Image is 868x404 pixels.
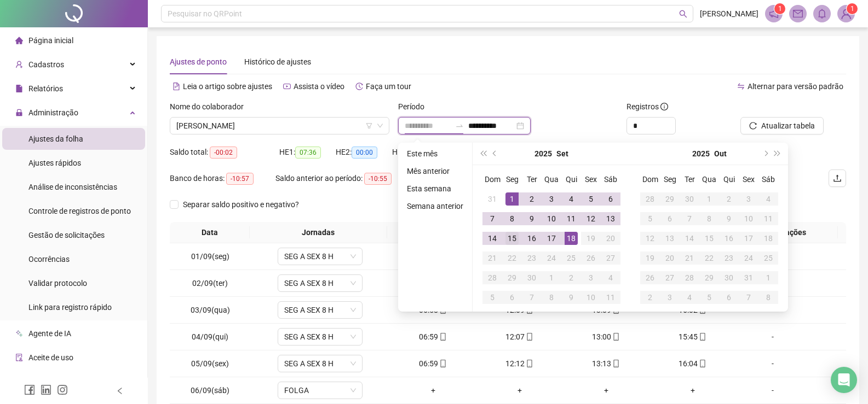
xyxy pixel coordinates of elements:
[542,189,561,209] td: 2025-09-03
[742,291,755,304] div: 7
[601,229,620,248] td: 2025-09-20
[742,232,755,245] div: 17
[758,169,778,189] th: Sáb
[699,189,719,209] td: 2025-10-01
[640,288,660,307] td: 2025-11-02
[565,212,578,225] div: 11
[703,212,716,225] div: 8
[831,367,857,393] div: Open Intercom Messenger
[522,288,542,307] td: 2025-10-07
[542,169,561,189] th: Qua
[663,291,676,304] div: 3
[758,288,778,307] td: 2025-11-08
[482,189,502,209] td: 2025-08-31
[703,192,716,206] div: 1
[210,147,237,159] span: -00:02
[482,229,502,248] td: 2025-09-14
[505,212,519,225] div: 8
[170,222,250,243] th: Data
[350,360,357,367] span: down
[15,37,23,44] span: home
[719,268,739,288] td: 2025-10-30
[643,291,657,304] div: 2
[226,173,254,185] span: -10:57
[525,251,538,265] div: 23
[502,169,522,189] th: Seg
[581,209,601,229] td: 2025-09-12
[502,209,522,229] td: 2025-09-08
[611,360,620,367] span: mobile
[565,192,578,206] div: 4
[833,174,842,183] span: upload
[740,331,805,343] div: -
[284,355,356,372] span: SEG A SEX 8 H
[774,3,785,14] sup: 1
[403,182,468,195] li: Esta semana
[28,303,112,312] span: Link para registro rápido
[683,192,696,206] div: 30
[758,209,778,229] td: 2025-10-11
[244,56,311,68] div: Histórico de ajustes
[714,143,727,165] button: month panel
[28,36,73,45] span: Página inicial
[680,189,699,209] td: 2025-09-30
[486,291,499,304] div: 5
[28,159,81,167] span: Ajustes rápidos
[28,183,117,191] span: Análise de inconsistências
[565,291,578,304] div: 9
[581,169,601,189] th: Sex
[525,360,533,367] span: mobile
[284,329,356,345] span: SEG A SEX 8 H
[604,232,617,245] div: 20
[660,189,680,209] td: 2025-09-29
[739,209,758,229] td: 2025-10-10
[565,271,578,284] div: 2
[584,212,597,225] div: 12
[482,248,502,268] td: 2025-09-21
[170,172,275,185] div: Banco de horas:
[581,288,601,307] td: 2025-10-10
[556,143,568,165] button: month panel
[742,251,755,265] div: 24
[561,189,581,209] td: 2025-09-04
[561,288,581,307] td: 2025-10-09
[762,192,775,206] div: 4
[394,250,472,262] div: 07:00
[366,122,372,129] span: filter
[505,232,519,245] div: 15
[15,354,23,361] span: audit
[392,146,449,159] div: HE 3:
[502,268,522,288] td: 2025-09-29
[700,8,758,20] span: [PERSON_NAME]
[403,200,468,213] li: Semana anterior
[522,169,542,189] th: Ter
[601,268,620,288] td: 2025-10-04
[640,268,660,288] td: 2025-10-26
[643,251,657,265] div: 19
[660,248,680,268] td: 2025-10-20
[502,248,522,268] td: 2025-09-22
[683,251,696,265] div: 21
[352,147,377,159] span: 00:00
[192,279,228,288] span: 02/09(ter)
[542,248,561,268] td: 2025-09-24
[170,56,227,68] div: Ajustes de ponto
[486,232,499,245] div: 14
[584,251,597,265] div: 26
[680,268,699,288] td: 2025-10-28
[604,251,617,265] div: 27
[522,209,542,229] td: 2025-09-09
[719,209,739,229] td: 2025-10-09
[170,101,251,113] label: Nome do colaborador
[601,209,620,229] td: 2025-09-13
[742,212,755,225] div: 10
[699,248,719,268] td: 2025-10-22
[15,85,23,92] span: file
[772,143,784,165] button: super-next-year
[663,192,676,206] div: 29
[486,212,499,225] div: 7
[191,359,229,368] span: 05/09(sex)
[482,268,502,288] td: 2025-09-28
[643,232,657,245] div: 12
[525,212,538,225] div: 9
